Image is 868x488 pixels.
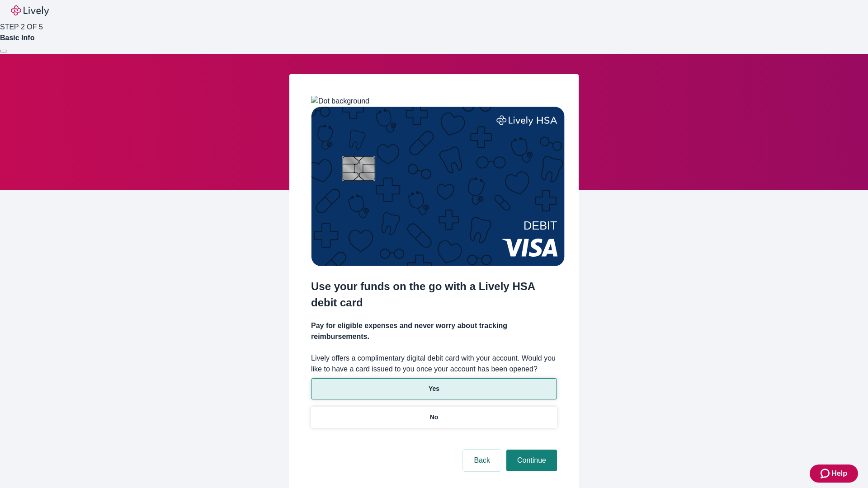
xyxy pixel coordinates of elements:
[311,96,369,107] img: Dot background
[311,320,557,342] h4: Pay for eligible expenses and never worry about tracking reimbursements.
[311,107,565,266] img: Debit card
[11,5,49,16] img: Lively
[429,384,439,394] p: Yes
[463,450,501,471] button: Back
[311,378,557,399] button: Yes
[311,278,557,311] h2: Use your funds on the go with a Lively HSA debit card
[821,468,831,479] svg: Zendesk support icon
[311,353,557,375] label: Lively offers a complimentary digital debit card with your account. Would you like to have a card...
[430,413,439,422] p: No
[810,465,858,483] button: Zendesk support iconHelp
[311,407,557,428] button: No
[831,468,847,479] span: Help
[506,450,557,471] button: Continue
